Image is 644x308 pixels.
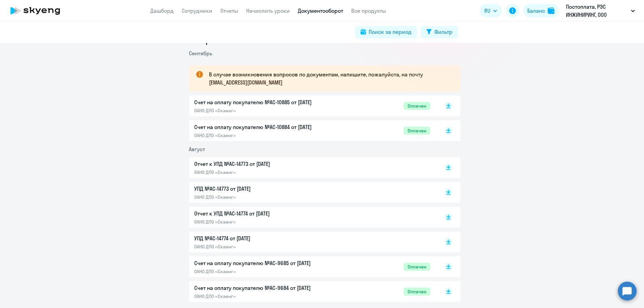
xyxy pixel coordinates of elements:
[404,102,430,110] span: Оплачен
[194,194,335,200] p: ОАНО ДПО «Скаенг»
[484,7,490,15] span: RU
[421,26,458,38] button: Фильтр
[548,7,554,14] img: balance
[194,284,335,292] p: Счет на оплату покупателю №AC-9684 от [DATE]
[150,7,174,14] a: Дашборд
[194,169,335,175] p: ОАНО ДПО «Скаенг»
[480,4,502,17] button: RU
[194,268,335,274] p: ОАНО ДПО «Скаенг»
[194,209,430,225] a: Отчет к УПД №AC-14774 от [DATE]ОАНО ДПО «Скаенг»
[434,28,452,36] div: Фильтр
[194,185,430,200] a: УПД №AC-14773 от [DATE]ОАНО ДПО «Скаенг»
[194,123,335,131] p: Счет на оплату покупателю №AC-10884 от [DATE]
[194,234,335,242] p: УПД №AC-14774 от [DATE]
[189,50,212,57] span: Сентябрь
[194,244,335,250] p: ОАНО ДПО «Скаенг»
[566,3,628,19] p: Постоплата, РЭС ИНЖИНИРИНГ, ООО
[298,7,343,14] a: Документооборот
[562,3,638,19] button: Постоплата, РЭС ИНЖИНИРИНГ, ООО
[351,7,386,14] a: Все продукты
[369,28,412,36] div: Поиск за период
[527,7,545,15] div: Баланс
[182,7,212,14] a: Сотрудники
[194,284,430,299] a: Счет на оплату покупателю №AC-9684 от [DATE]ОАНО ДПО «Скаенг»Оплачен
[355,26,417,38] button: Поиск за период
[194,108,335,114] p: ОАНО ДПО «Скаенг»
[194,219,335,225] p: ОАНО ДПО «Скаенг»
[194,98,335,106] p: Счет на оплату покупателю №AC-10885 от [DATE]
[194,234,430,250] a: УПД №AC-14774 от [DATE]ОАНО ДПО «Скаенг»
[404,263,430,271] span: Оплачен
[220,7,238,14] a: Отчеты
[194,123,430,138] a: Счет на оплату покупателю №AC-10884 от [DATE]ОАНО ДПО «Скаенг»Оплачен
[194,160,335,168] p: Отчет к УПД №AC-14773 от [DATE]
[404,288,430,296] span: Оплачен
[194,259,430,274] a: Счет на оплату покупателю №AC-9685 от [DATE]ОАНО ДПО «Скаенг»Оплачен
[194,259,335,267] p: Счет на оплату покупателю №AC-9685 от [DATE]
[194,293,335,299] p: ОАНО ДПО «Скаенг»
[194,209,335,218] p: Отчет к УПД №AC-14774 от [DATE]
[194,98,430,114] a: Счет на оплату покупателю №AC-10885 от [DATE]ОАНО ДПО «Скаенг»Оплачен
[194,132,335,138] p: ОАНО ДПО «Скаенг»
[194,160,430,175] a: Отчет к УПД №AC-14773 от [DATE]ОАНО ДПО «Скаенг»
[194,185,335,193] p: УПД №AC-14773 от [DATE]
[523,4,558,17] button: Балансbalance
[209,70,448,86] p: В случае возникновения вопросов по документам, напишите, пожалуйста, на почту [EMAIL_ADDRESS][DOM...
[189,146,205,152] span: Август
[404,127,430,135] span: Оплачен
[246,7,290,14] a: Начислить уроки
